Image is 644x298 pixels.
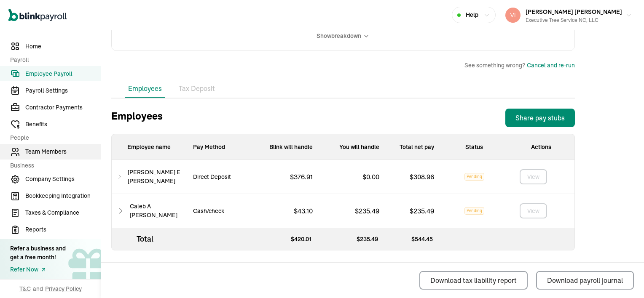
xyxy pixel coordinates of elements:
span: Business [10,161,96,170]
p: $ 43.10 [287,206,319,216]
button: Help [452,7,496,23]
p: $ 376.91 [283,172,319,182]
button: Download tax liability report [419,271,528,290]
span: Payroll Settings [25,86,101,95]
button: Download payroll journal [536,271,634,290]
span: [PERSON_NAME] [PERSON_NAME] [526,8,622,16]
a: Refer Now [10,265,66,274]
div: Refer a business and get a free month! [10,244,66,262]
li: Employees [125,80,165,98]
span: Team Members [25,147,101,156]
button: Cancel and re-run [527,61,575,70]
p: Employee name [112,134,186,160]
span: Reports [25,225,101,234]
span: Benefits [25,120,101,129]
span: Employee Payroll [25,69,101,78]
p: Cash/check [186,207,231,216]
p: $ 235.49 [403,206,434,216]
div: Download payroll journal [547,275,623,285]
nav: Global [8,3,67,27]
span: Home [25,42,101,51]
div: View [527,207,539,216]
p: $ 235.49 [320,228,386,250]
span: Contractor Payments [25,103,101,112]
span: Help [466,11,478,19]
p: Pay Method [186,134,253,160]
span: People [10,133,96,142]
span: Company Settings [25,175,101,184]
div: Status [441,134,507,160]
li: Tax Deposit [175,80,218,98]
p: $ 308.96 [403,172,434,182]
div: Share pay stubs [515,113,565,123]
p: Direct Deposit [186,173,238,181]
span: See something wrong? [464,61,525,70]
span: Payroll [10,56,96,64]
span: [PERSON_NAME] E [PERSON_NAME] [128,168,186,186]
span: Privacy Policy [45,285,82,293]
div: Actions [507,134,574,160]
div: Executive Tree Service NC, LLC [526,16,622,24]
div: View [527,173,539,181]
h3: Employees [111,109,163,127]
button: Share pay stubs [505,109,575,127]
span: Show breakdown [317,32,361,40]
div: You will handle [319,134,386,160]
span: T&C [19,285,31,293]
span: Bookkeeping Integration [25,192,101,200]
button: View [520,203,547,218]
p: Blink will handle [253,134,319,160]
button: View [520,169,547,184]
span: Taxes & Compliance [25,208,101,217]
p: Total [112,228,187,250]
div: Total net pay [386,134,441,160]
div: Download tax liability report [430,275,517,285]
p: $ 420.01 [253,228,320,250]
span: Pending [464,173,484,181]
span: Pending [464,207,484,215]
p: $ 235.49 [348,206,386,216]
p: $ 0.00 [356,172,386,182]
iframe: Chat Widget [602,258,644,298]
button: [PERSON_NAME] [PERSON_NAME]Executive Tree Service NC, LLC [502,5,636,26]
span: Caleb A [PERSON_NAME] [130,202,186,220]
p: $ 544.45 [386,228,441,250]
